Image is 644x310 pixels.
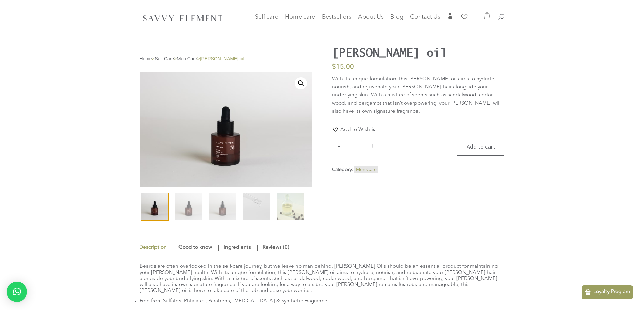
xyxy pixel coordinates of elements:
[332,126,377,133] a: Add to Wishlist
[174,56,177,61] span: >
[285,14,315,20] span: Home care
[356,167,377,172] a: Men Care
[295,77,307,89] a: View full-screen image gallery
[154,56,174,61] a: Self Care
[175,193,202,220] img: Beard oil - Image 2
[141,193,168,220] img: Beard oil
[197,56,200,61] span: >
[390,15,403,24] a: Blog
[367,142,377,150] button: +
[200,56,244,61] span: [PERSON_NAME] oil
[209,193,236,220] img: Beard oil - Image 3
[332,75,504,116] p: With its unique formulation, this [PERSON_NAME] oil aims to hydrate, nourish, and rejuvenate your...
[141,12,225,23] img: SavvyElement
[140,56,312,62] nav: Breadcrumb
[457,138,504,156] button: Add to cart
[410,14,440,20] span: Contact Us
[332,64,336,71] span: $
[390,14,403,20] span: Blog
[177,56,197,61] a: Men Care
[410,15,440,24] a: Contact Us
[261,242,291,254] a: Reviews (0)
[447,13,453,24] a: 
[332,64,354,71] bdi: 15.00
[332,46,461,59] h1: [PERSON_NAME] oil
[322,15,351,24] a: Bestsellers
[140,264,498,293] span: Beards are often overlooked in the self-care journey, but we leave no man behind. [PERSON_NAME] O...
[277,193,304,220] img: Beard oil - Image 5
[334,142,344,150] button: -
[358,14,384,20] span: About Us
[222,242,253,254] a: Ingredients
[177,242,214,254] a: Good to know
[447,13,453,19] span: 
[285,15,315,28] a: Home care
[345,138,365,155] input: Product quantity
[255,14,278,20] span: Self care
[139,242,168,254] a: Description
[255,15,278,28] a: Self care
[140,299,327,304] span: Free from Sulfates, Phtalates, Parabens, [MEDICAL_DATA] & Synthetic Fragrance
[358,15,384,24] a: About Us
[593,288,630,296] p: Loyalty Program
[152,56,154,61] span: >
[243,193,270,220] img: Se-Beard-Oil
[322,14,351,20] span: Bestsellers
[332,167,353,172] span: Category:
[140,56,152,61] a: Home
[340,127,377,132] span: Add to Wishlist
